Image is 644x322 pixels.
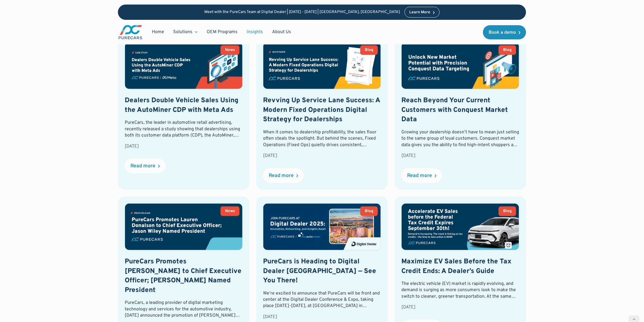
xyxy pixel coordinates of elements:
div: [DATE] [263,153,381,159]
div: Blog [365,48,373,52]
div: Blog [365,209,373,213]
a: BlogRevving Up Service Lane Success: A Modern Fixed Operations Digital Strategy for DealershipsWh... [256,35,388,190]
img: purecars logo [118,24,143,40]
div: PureCars, a leading provider of digital marketing technology and services for the automotive indu... [125,300,243,319]
div: News [225,48,235,52]
a: NewsDealers Double Vehicle Sales Using the AutoMiner CDP with Meta AdsPureCars, the leader in aut... [118,35,249,190]
a: OEM Programs [202,27,242,37]
div: Learn More [409,10,430,14]
div: We’re excited to announce that PureCars will be front and center at the Digital Dealer Conference... [263,290,381,309]
div: Solutions [169,27,202,37]
div: News [225,209,235,213]
div: Solutions [173,29,192,35]
div: [DATE] [263,314,381,320]
div: Read more [130,164,155,169]
h2: Revving Up Service Lane Success: A Modern Fixed Operations Digital Strategy for Dealerships [263,96,381,125]
div: Read more [269,173,294,178]
a: main [118,24,143,40]
a: About Us [268,27,296,37]
div: PureCars, the leader in automotive retail advertising, recently released a study showing that dea... [125,120,243,138]
h2: Reach Beyond Your Current Customers with Conquest Market Data [401,96,519,125]
div: [DATE] [401,153,519,159]
h2: PureCars Promotes [PERSON_NAME] to Chief Executive Officer; [PERSON_NAME] Named President [125,257,243,295]
div: [DATE] [401,304,519,310]
a: Insights [242,27,268,37]
h2: PureCars is Heading to Digital Dealer [GEOGRAPHIC_DATA] — See You There! [263,257,381,286]
a: BlogReach Beyond Your Current Customers with Conquest Market DataGrowing your dealership doesn’t ... [395,35,526,190]
a: Book a demo [483,25,526,39]
div: [DATE] [125,143,243,150]
div: Blog [503,48,512,52]
div: Read more [407,173,432,178]
a: Learn More [404,7,440,18]
div: When it comes to dealership profitability, the sales floor often steals the spotlight. But behind... [263,129,381,148]
div: The electric vehicle (EV) market is rapidly evolving, and demand is surging as more consumers loo... [401,281,519,300]
a: Home [147,27,169,37]
p: Meet with the PureCars Team at Digital Dealer | [DATE] - [DATE] | [GEOGRAPHIC_DATA], [GEOGRAPHIC_... [204,10,400,15]
div: Blog [503,209,512,213]
h2: Dealers Double Vehicle Sales Using the AutoMiner CDP with Meta Ads [125,96,243,115]
div: Growing your dealership doesn’t have to mean just selling to the same group of loyal customers. C... [401,129,519,148]
div: Book a demo [489,30,516,35]
h2: Maximize EV Sales Before the Tax Credit Ends: A Dealer’s Guide [401,257,519,276]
